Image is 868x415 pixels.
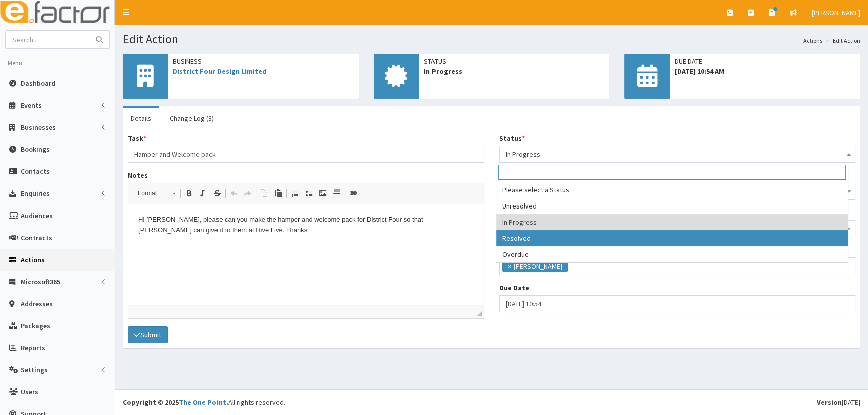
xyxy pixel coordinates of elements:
[302,187,316,200] a: Insert/Remove Bulleted List
[21,387,38,396] span: Users
[817,397,860,407] div: [DATE]
[496,230,848,246] li: Resolved
[508,261,511,271] span: ×
[21,189,50,198] span: Enquiries
[316,187,330,200] a: Image
[823,36,860,45] li: Edit Action
[506,147,849,161] span: In Progress
[21,145,50,154] span: Bookings
[227,187,241,200] a: Undo (Ctrl+Z)
[210,187,224,200] a: Strike Through
[123,398,228,407] strong: Copyright © 2025 .
[21,233,52,242] span: Contracts
[477,311,482,316] span: Drag to resize
[21,343,45,352] span: Reports
[502,260,568,272] li: Jessica Carrington
[123,33,860,46] h1: Edit Action
[162,108,222,129] a: Change Log (3)
[173,56,354,66] span: Business
[21,211,53,220] span: Audiences
[21,123,56,132] span: Businesses
[21,101,42,110] span: Events
[496,214,848,230] li: In Progress
[6,31,90,48] input: Search...
[803,36,822,45] a: Actions
[128,204,484,305] iframe: Rich Text Editor, notes
[812,8,860,17] span: [PERSON_NAME]
[128,326,168,343] button: Submit
[196,187,210,200] a: Italic (Ctrl+I)
[424,56,605,66] span: Status
[271,187,285,200] a: Paste (Ctrl+V)
[21,167,50,176] span: Contacts
[330,187,344,200] a: Insert Horizontal Line
[115,389,868,415] footer: All rights reserved.
[675,56,855,66] span: Due Date
[21,255,45,264] span: Actions
[346,187,360,200] a: Link (Ctrl+L)
[133,187,168,200] span: Format
[173,67,267,76] a: District Four Design Limited
[182,187,196,200] a: Bold (Ctrl+B)
[496,198,848,214] li: Unresolved
[675,66,855,76] span: [DATE] 10:54 AM
[123,108,159,129] a: Details
[21,79,55,88] span: Dashboard
[817,398,842,407] b: Version
[21,365,48,374] span: Settings
[424,66,605,76] span: In Progress
[257,187,271,200] a: Copy (Ctrl+C)
[132,186,181,200] a: Format
[241,187,255,200] a: Redo (Ctrl+Y)
[499,146,855,163] span: In Progress
[21,321,50,330] span: Packages
[288,187,302,200] a: Insert/Remove Numbered List
[496,182,848,198] li: Please select a Status
[499,283,529,293] label: Due Date
[128,133,146,143] label: Task
[179,398,226,407] a: The One Point
[496,246,848,262] li: Overdue
[21,299,53,308] span: Addresses
[128,170,148,180] label: Notes
[21,277,60,286] span: Microsoft365
[499,133,525,143] label: Status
